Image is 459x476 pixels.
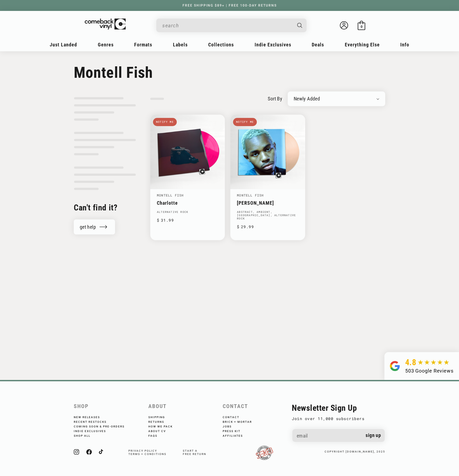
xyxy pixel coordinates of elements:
button: Search [293,19,307,32]
span: 0 [361,25,363,29]
button: Sign up [362,429,385,442]
a: About CV [148,428,173,433]
h2: About [148,403,217,409]
small: copyright [DOMAIN_NAME], 2025 [325,450,385,453]
a: Montell Fish [157,193,184,197]
a: Shipping [148,416,172,419]
a: Indie Exclusives [74,428,113,433]
span: Everything Else [345,42,380,47]
a: Jobs [223,424,239,428]
img: RSDPledgeSigned-updated.png [256,446,273,460]
input: Email [292,429,385,443]
img: Group.svg [390,358,400,374]
a: Montell Fish [237,193,264,197]
a: FAQs [148,433,165,438]
a: Charlotte [157,200,218,206]
a: get help [74,219,115,234]
h1: Montell Fish [74,64,385,82]
p: Join over 11,000 subscribers [292,415,385,422]
span: Indie Exclusives [255,42,291,47]
h2: Can't find it? [74,202,136,213]
a: Contact [223,416,247,419]
img: star5.svg [418,360,449,365]
a: Press Kit [223,428,248,433]
span: Labels [173,42,188,47]
span: Just Landed [50,42,77,47]
h2: Shop [74,403,143,409]
a: Privacy Policy [128,449,157,452]
span: Formats [134,42,152,47]
a: Returns [148,419,172,424]
span: Start a free return [183,449,206,456]
div: 503 Google Reviews [405,367,454,374]
a: Affiliates [223,433,250,438]
div: Search [156,19,307,32]
span: 4.8 [405,358,416,367]
a: Brick + Mortar [223,419,259,424]
a: [PERSON_NAME] [237,200,298,206]
input: search [162,20,292,31]
span: Deals [312,42,324,47]
a: How We Pack [148,424,180,428]
a: 4.8 503 Google Reviews [384,352,459,380]
h2: Newsletter Sign Up [292,403,385,413]
a: Coming Soon & Pre-Orders [74,424,132,428]
label: sort by [268,95,282,102]
a: Recent Restocks [74,419,114,424]
a: Shop All [74,433,98,438]
h2: Contact [223,403,292,409]
a: FREE SHIPPING $89+ | FREE 100-DAY RETURNS [177,4,282,7]
span: Info [400,42,409,47]
a: Terms + Conditions [128,453,166,456]
span: Collections [208,42,234,47]
a: New Releases [74,416,107,419]
span: Genres [98,42,114,47]
a: Start afree return [183,449,206,456]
